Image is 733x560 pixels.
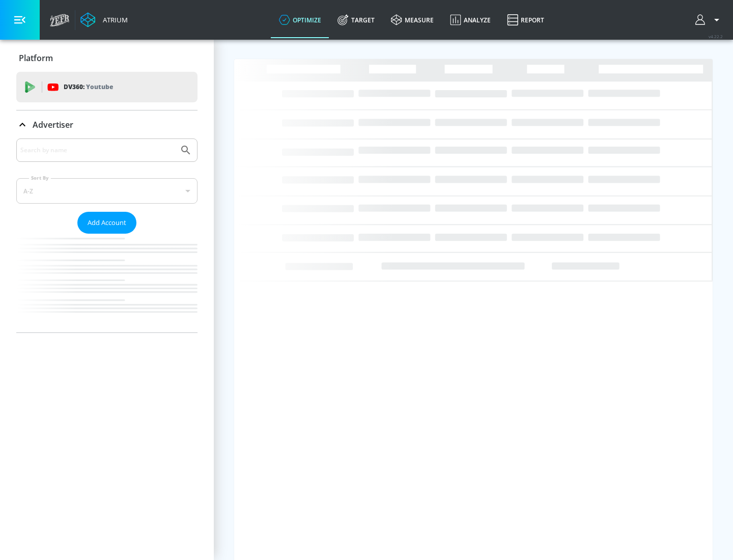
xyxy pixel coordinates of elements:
[16,178,198,204] div: A-Z
[64,81,113,93] p: DV360:
[16,110,198,139] div: Advertiser
[16,44,198,72] div: Platform
[80,12,128,27] a: Atrium
[19,52,53,64] p: Platform
[88,217,126,229] span: Add Account
[16,138,198,332] div: Advertiser
[271,2,329,38] a: optimize
[77,212,136,234] button: Add Account
[442,2,499,38] a: Analyze
[499,2,552,38] a: Report
[86,81,113,92] p: Youtube
[383,2,442,38] a: measure
[20,144,175,157] input: Search by name
[16,72,198,102] div: DV360: Youtube
[329,2,383,38] a: Target
[33,119,73,130] p: Advertiser
[99,15,128,24] div: Atrium
[16,234,198,332] nav: list of Advertiser
[29,175,51,181] label: Sort By
[709,34,723,39] span: v 4.22.2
